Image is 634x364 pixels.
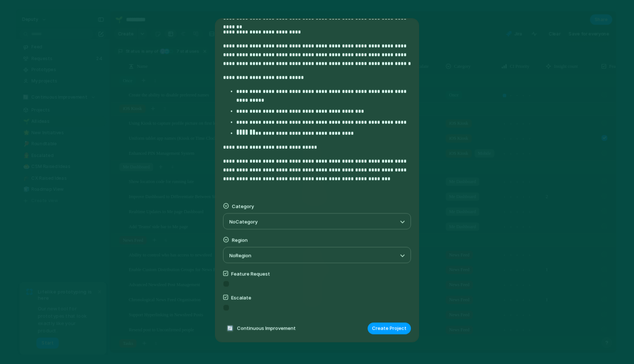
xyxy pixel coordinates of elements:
[231,271,270,277] span: Feature Request
[232,203,254,209] span: Category
[229,219,258,225] span: No Category
[372,325,407,332] span: Create Project
[226,325,234,332] div: 🔄
[237,325,296,332] span: Continuous Improvement
[229,252,251,258] span: No Region
[231,295,251,301] span: Escalate
[232,237,248,243] span: Region
[368,323,411,334] button: Create Project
